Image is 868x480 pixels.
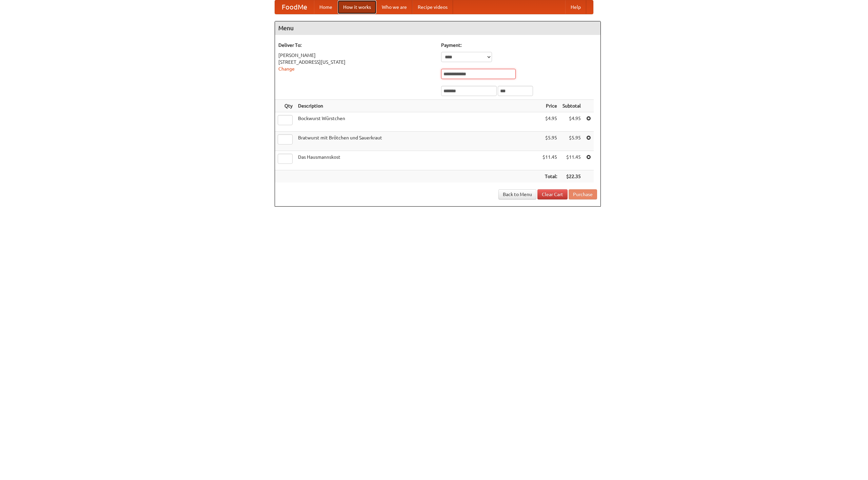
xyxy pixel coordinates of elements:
[275,100,295,112] th: Qty
[560,100,584,112] th: Subtotal
[560,132,584,151] td: $5.95
[560,112,584,132] td: $4.95
[540,100,560,112] th: Price
[560,170,584,183] th: $22.35
[569,189,597,199] button: Purchase
[540,170,560,183] th: Total:
[537,189,568,199] a: Clear Cart
[540,151,560,170] td: $11.45
[540,132,560,151] td: $5.95
[560,151,584,170] td: $11.45
[376,0,412,14] a: Who we are
[295,132,540,151] td: Bratwurst mit Brötchen und Sauerkraut
[498,189,536,199] a: Back to Menu
[295,151,540,170] td: Das Hausmannskost
[338,0,376,14] a: How it works
[275,21,600,35] h4: Menu
[441,42,597,49] h5: Payment:
[565,0,586,14] a: Help
[540,112,560,132] td: $4.95
[314,0,338,14] a: Home
[278,52,434,59] div: [PERSON_NAME]
[412,0,453,14] a: Recipe videos
[275,0,314,14] a: FoodMe
[278,59,434,65] div: [STREET_ADDRESS][US_STATE]
[295,100,540,112] th: Description
[295,112,540,132] td: Bockwurst Würstchen
[278,66,295,72] a: Change
[278,42,434,49] h5: Deliver To:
